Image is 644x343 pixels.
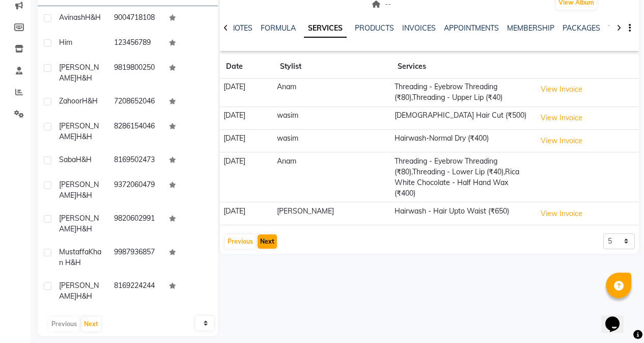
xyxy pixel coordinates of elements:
button: View Invoice [536,82,587,97]
td: [DATE] [220,202,273,225]
span: Zahoor [59,96,82,105]
span: H&H [76,191,92,200]
a: SERVICES [304,19,347,38]
td: 9372060479 [108,173,163,207]
td: [DATE] [220,78,273,107]
td: 9819800250 [108,56,163,90]
span: Saba [59,155,76,164]
td: Threading - Eyebrow Threading (₹80),Threading - Upper Lip (₹40) [391,78,533,107]
td: [DATE] [220,107,273,129]
th: Date [220,55,273,78]
button: View Invoice [536,110,587,126]
a: PRODUCTS [355,23,394,33]
span: H&H [82,96,98,105]
td: Anam [274,78,391,107]
span: H&H [76,155,92,164]
td: wasim [274,129,391,152]
a: PACKAGES [563,23,600,33]
td: 9004718108 [108,6,163,31]
th: Stylist [274,55,391,78]
td: 9987936857 [108,241,163,274]
button: Next [81,317,101,331]
a: FORMULA [261,23,296,33]
td: 8286154046 [108,115,163,148]
td: Anam [274,152,391,202]
button: Next [258,234,277,249]
span: [PERSON_NAME] [59,63,99,83]
a: NOTES [230,23,253,33]
a: INVOICES [402,23,436,33]
span: H&H [76,73,92,83]
span: H&H [76,224,92,233]
span: [PERSON_NAME] [59,121,99,141]
span: H&H [85,13,101,22]
td: Threading - Eyebrow Threading (₹80),Threading - Lower Lip (₹40),Rica White Chocolate - Half Hand ... [391,152,533,202]
td: [PERSON_NAME] [274,202,391,225]
td: 8169502473 [108,148,163,173]
a: APPOINTMENTS [444,23,499,33]
span: [PERSON_NAME] [59,281,99,301]
td: [DATE] [220,129,273,152]
span: H&H [76,132,92,141]
td: Hairwash - Hair Upto Waist (₹650) [391,202,533,225]
td: 123456789 [108,31,163,56]
span: Avinash [59,13,85,22]
td: 9820602991 [108,207,163,241]
button: View Invoice [536,133,587,149]
td: 7208652046 [108,90,163,115]
button: Previous [225,234,256,249]
th: Services [391,55,533,78]
td: [DEMOGRAPHIC_DATA] Hair Cut (₹500) [391,107,533,129]
span: H&H [76,292,92,301]
td: wasim [274,107,391,129]
td: Hairwash-Normal Dry (₹400) [391,129,533,152]
span: [PERSON_NAME] [59,214,99,233]
td: [DATE] [220,152,273,202]
button: View Invoice [536,206,587,222]
a: MEMBERSHIP [507,23,554,33]
iframe: chat widget [601,302,634,333]
span: him [59,38,72,47]
span: Mustaffa [59,247,89,256]
span: [PERSON_NAME] [59,180,99,200]
td: 8169224244 [108,274,163,308]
